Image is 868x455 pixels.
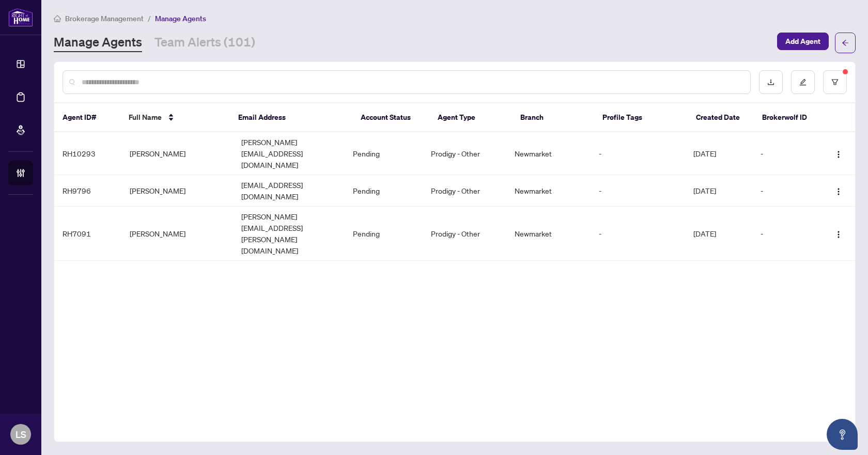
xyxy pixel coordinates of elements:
button: Logo [830,225,847,242]
td: Pending [345,132,423,175]
td: [PERSON_NAME][EMAIL_ADDRESS][DOMAIN_NAME] [233,132,345,175]
button: Add Agent [777,33,829,50]
th: Full Name [120,103,230,132]
td: - [591,175,686,207]
td: [DATE] [685,132,752,175]
th: Branch [512,103,595,132]
button: edit [791,70,815,94]
td: - [752,207,819,261]
td: Newmarket [506,132,590,175]
th: Agent Type [429,103,512,132]
td: RH7091 [54,207,121,261]
button: Logo [830,145,847,162]
span: LS [16,427,26,442]
span: download [767,79,774,86]
button: Open asap [827,419,858,450]
li: / [148,12,151,24]
td: [PERSON_NAME] [121,175,233,207]
button: download [759,70,783,94]
th: Brokerwolf ID [754,103,820,132]
td: Newmarket [506,207,590,261]
span: Add Agent [785,33,820,50]
th: Agent ID# [54,103,120,132]
span: Manage Agents [155,14,206,23]
th: Account Status [352,103,429,132]
td: [DATE] [685,207,752,261]
td: - [752,175,819,207]
img: logo [8,8,33,27]
th: Created Date [688,103,754,132]
td: [PERSON_NAME] [121,207,233,261]
span: arrow-left [842,39,849,46]
th: Email Address [230,103,352,132]
button: filter [823,70,847,94]
td: Prodigy - Other [423,132,506,175]
td: [DATE] [685,175,752,207]
td: [EMAIL_ADDRESS][DOMAIN_NAME] [233,175,345,207]
th: Profile Tags [594,103,688,132]
span: filter [831,79,839,86]
td: Pending [345,207,423,261]
span: Full Name [129,112,162,123]
img: Logo [834,230,843,239]
td: Newmarket [506,175,590,207]
td: Pending [345,175,423,207]
td: Prodigy - Other [423,207,506,261]
img: Logo [834,187,843,196]
td: RH9796 [54,175,121,207]
button: Logo [830,182,847,199]
img: Logo [834,150,843,159]
td: - [591,207,686,261]
a: Team Alerts (101) [154,34,255,52]
a: Manage Agents [54,34,142,52]
td: - [752,132,819,175]
span: edit [799,79,807,86]
span: Brokerage Management [65,14,144,23]
td: - [591,132,686,175]
span: home [54,15,61,22]
td: Prodigy - Other [423,175,506,207]
td: RH10293 [54,132,121,175]
td: [PERSON_NAME][EMAIL_ADDRESS][PERSON_NAME][DOMAIN_NAME] [233,207,345,261]
td: [PERSON_NAME] [121,132,233,175]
